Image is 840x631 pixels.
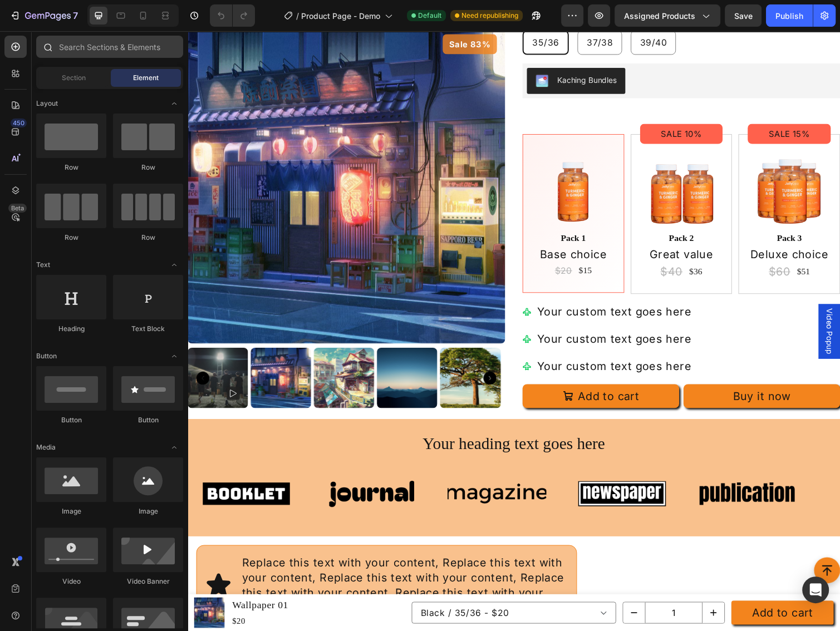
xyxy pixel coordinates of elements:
[165,347,183,365] span: Toggle open
[347,38,448,65] button: Kaching Bundles
[446,585,468,606] button: decrement
[9,406,659,438] h2: Your heading text goes here
[36,506,106,516] div: Image
[165,438,183,456] span: Toggle open
[400,366,463,382] div: Add to cart
[463,6,490,17] span: 39/40
[113,415,183,425] div: Button
[483,238,508,255] div: $40
[478,95,533,116] pre: SALE 10%
[8,204,27,213] div: Beta
[573,204,659,220] div: Pack 3
[558,366,617,382] div: Buy it now
[463,120,548,204] img: gempages_516637113702155432-b286a16e-98e6-48ba-889d-a36b64249436.png
[766,4,813,27] button: Publish
[352,204,438,220] div: Pack 1
[9,348,22,362] button: Carousel Back Arrow
[36,351,57,361] span: Button
[343,362,503,386] button: Add to cart
[356,306,517,325] div: Your custom text goes here
[624,10,695,22] span: Assigned Products
[56,536,389,599] p: Replace this text with your content, Replace this text with your content, Replace this text with ...
[802,576,829,603] div: Open Intercom Messenger
[512,239,528,254] div: $36
[113,162,183,172] div: Row
[36,260,50,270] span: Text
[137,452,239,495] img: Alt image
[352,120,438,204] img: gempages_516637113702155432-34fc788f-0f54-4787-87b8-012da6154f62.png
[261,3,317,24] pre: Sale 83%
[399,238,415,253] div: $15
[36,442,56,452] span: Media
[574,221,657,236] p: Deluxe choice
[36,233,106,243] div: Row
[36,36,183,58] input: Search Sections & Elements
[573,120,659,204] img: gempages_516637113702155432-d6e2c48e-485d-4db2-a00e-9fe3bde2c3d5.png
[73,9,78,22] p: 7
[188,31,840,631] iframe: Design area
[461,11,518,21] span: Need republishing
[11,119,27,127] div: 450
[394,452,495,495] img: Alt image
[508,362,668,386] button: Buy it now
[463,204,548,220] div: Pack 2
[303,348,316,362] button: Carousel Next Arrow
[615,4,720,27] button: Assigned Products
[9,452,111,495] img: Alt image
[113,576,183,586] div: Video Banner
[45,597,104,612] div: $20
[578,588,641,603] div: Add to cart
[522,452,623,495] img: Alt image
[353,221,436,236] p: Base choice
[301,10,380,22] span: Product Page - Demo
[36,98,58,109] span: Layout
[353,6,380,17] span: 35/36
[356,334,517,353] div: Your custom text goes here
[356,45,370,58] img: KachingBundles.png
[45,579,104,597] h1: Wallpaper 01
[165,95,183,112] span: Toggle open
[165,256,183,274] span: Toggle open
[113,324,183,334] div: Text Block
[266,452,367,495] img: Alt image
[557,583,661,608] button: Add to cart
[418,11,441,21] span: Default
[594,238,618,255] div: $60
[36,162,106,172] div: Row
[775,10,803,22] div: Publish
[623,239,638,254] div: $51
[527,585,549,606] button: increment
[210,4,255,27] div: Undo/Redo
[464,221,547,236] p: Great value
[36,576,106,586] div: Video
[36,324,106,334] div: Heading
[4,4,83,27] button: 7
[113,233,183,243] div: Row
[468,585,527,606] input: quantity
[36,415,106,425] div: Button
[409,6,435,17] span: 37/38
[588,95,644,116] pre: SALE 15%
[379,45,439,56] div: Kaching Bundles
[113,506,183,516] div: Image
[725,4,762,27] button: Save
[734,11,753,21] span: Save
[133,73,159,83] span: Element
[651,284,662,331] span: Video Popup
[62,73,86,83] span: Section
[356,278,517,297] div: Your custom text goes here
[375,238,395,253] div: $20
[296,10,299,22] span: /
